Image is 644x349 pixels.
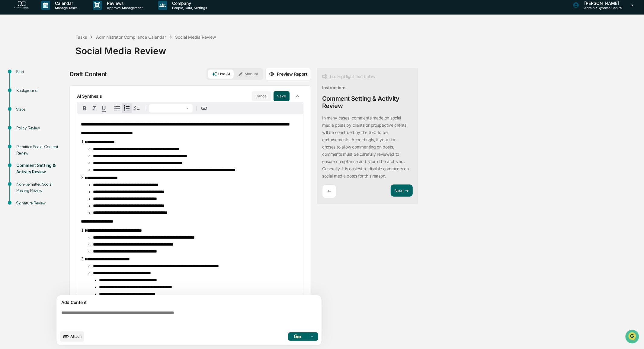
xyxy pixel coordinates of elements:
[60,299,318,306] div: Add Content
[391,184,413,197] button: Next ➔
[288,332,307,341] button: Go
[167,1,210,6] p: Company
[6,46,17,57] img: 1746055101610-c473b297-6a78-478c-a979-82029cc54cd1
[89,103,99,113] button: Italic
[77,93,102,99] p: AI Synthesis
[19,82,49,87] span: [PERSON_NAME]
[50,98,52,103] span: •
[41,121,77,132] a: 🗄️Attestations
[50,1,81,6] p: Calendar
[274,91,290,101] button: Save
[16,162,66,175] div: Comment Setting & Activity Review
[6,12,110,22] p: How can we help?
[27,52,83,57] div: We're available if you need us!
[4,121,41,132] a: 🖐️Preclearance
[16,200,66,206] div: Signature Review
[4,132,40,143] a: 🔎Data Lookup
[167,6,210,10] p: People, Data, Settings
[16,181,66,194] div: Non-permitted Social Posting Review
[294,334,301,338] img: Go
[322,115,409,178] p: In many cases, comments made on social media posts by clients or prospective clients will be cons...
[50,6,81,10] p: Manage Tasks
[579,1,623,6] p: [PERSON_NAME]
[99,103,109,113] button: Underline
[6,76,16,86] img: Jack Rasmussen
[322,95,413,109] div: Comment Setting & Activity Review
[53,82,66,87] span: [DATE]
[80,103,89,113] button: Bold
[6,93,16,102] img: Jack Rasmussen
[252,91,271,101] button: Cancel
[60,331,84,342] button: upload document
[6,124,11,129] div: 🖐️
[579,6,623,10] p: Admin • Cypress Capital
[60,150,73,154] span: Pylon
[16,106,66,113] div: Steps
[322,85,347,90] div: Instructions
[6,135,11,140] div: 🔎
[149,104,193,113] button: Block type
[103,48,110,55] button: Start new chat
[16,144,66,156] div: Permitted Social Content Review
[44,124,49,129] div: 🗄️
[102,6,146,10] p: Approval Management
[234,70,261,79] button: Manual
[13,46,24,57] img: 8933085812038_c878075ebb4cc5468115_72.jpg
[322,73,375,80] div: Tip: Highlight text below
[16,69,66,75] div: Start
[69,70,107,78] div: Draft Content
[102,1,146,6] p: Reviews
[12,123,39,129] span: Preclearance
[27,46,99,52] div: Start new chat
[327,188,331,194] p: ←
[16,87,66,94] div: Background
[75,41,641,56] div: Social Media Review
[70,334,82,339] span: Attach
[43,149,73,154] a: Powered byPylon
[12,99,17,103] img: 1746055101610-c473b297-6a78-478c-a979-82029cc54cd1
[12,135,38,141] span: Data Lookup
[14,1,29,9] img: logo
[175,34,216,40] div: Social Media Review
[6,67,40,72] div: Past conversations
[53,98,66,103] span: [DATE]
[96,34,166,40] div: Administrator Compliance Calendar
[208,70,234,79] button: Use AI
[50,82,52,87] span: •
[625,329,641,345] iframe: Open customer support
[12,82,17,87] img: 1746055101610-c473b297-6a78-478c-a979-82029cc54cd1
[16,125,66,131] div: Policy Review
[265,68,311,80] button: Preview Report
[19,98,49,103] span: [PERSON_NAME]
[75,34,87,40] div: Tasks
[94,66,110,73] button: See all
[50,123,75,129] span: Attestations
